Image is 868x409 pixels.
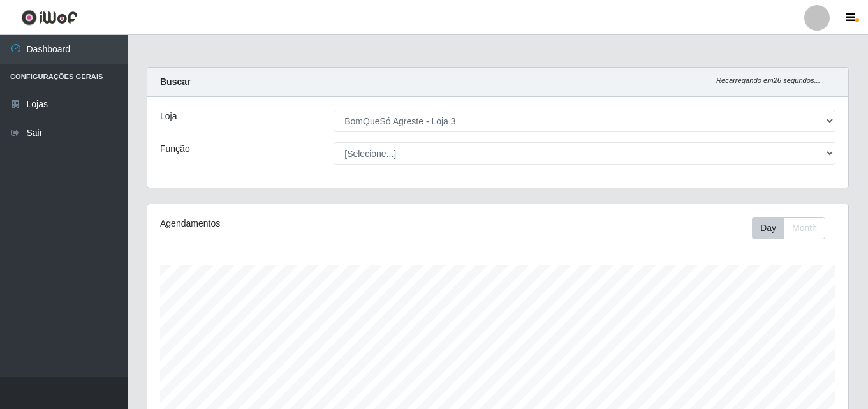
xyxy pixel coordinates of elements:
[716,77,820,84] i: Recarregando em 26 segundos...
[160,217,430,230] div: Agendamentos
[160,77,190,87] strong: Buscar
[784,217,825,239] button: Month
[752,217,784,239] button: Day
[160,110,177,123] label: Loja
[752,217,825,239] div: First group
[21,10,78,26] img: CoreUI Logo
[752,217,835,239] div: Toolbar with button groups
[160,142,190,156] label: Função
